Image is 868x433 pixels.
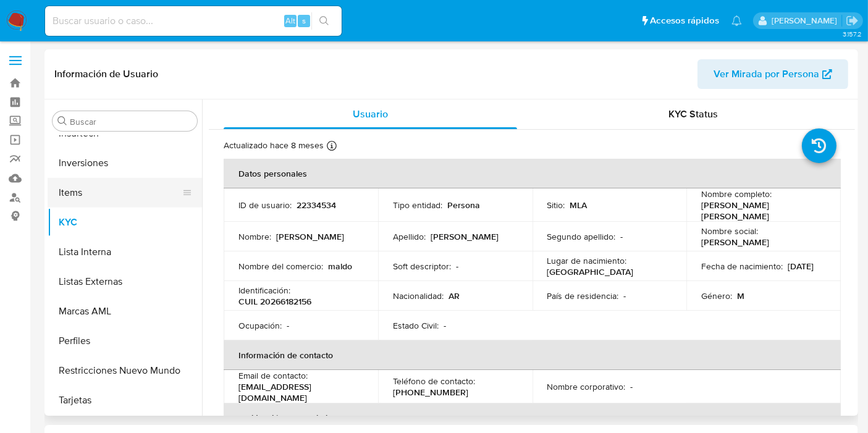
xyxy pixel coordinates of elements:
[393,320,439,331] p: Estado Civil :
[547,266,634,277] p: [GEOGRAPHIC_DATA]
[224,140,324,151] p: Actualizado hace 8 meses
[238,285,290,296] p: Identificación :
[57,116,67,126] button: Buscar
[547,255,627,266] p: Lugar de nacimiento :
[431,231,499,242] p: [PERSON_NAME]
[238,320,282,331] p: Ocupación :
[393,387,468,398] p: [PHONE_NUMBER]
[238,261,323,272] p: Nombre del comercio :
[48,237,202,267] button: Lista Interna
[302,15,306,27] span: s
[224,403,841,433] th: Verificación y cumplimiento
[328,261,352,272] p: maldo
[701,237,769,248] p: [PERSON_NAME]
[737,290,744,301] p: M
[772,15,841,27] p: belen.palamara@mercadolibre.com
[48,267,202,296] button: Listas Externas
[48,148,202,178] button: Inversiones
[48,208,202,237] button: KYC
[701,261,783,272] p: Fecha de nacimiento :
[701,290,732,301] p: Género :
[631,381,633,392] p: -
[238,296,311,307] p: CUIL 20266182156
[276,231,344,242] p: [PERSON_NAME]
[624,290,626,301] p: -
[285,15,295,27] span: Alt
[224,159,841,188] th: Datos personales
[238,231,271,242] p: Nombre :
[731,15,742,26] a: Notificaciones
[547,231,616,242] p: Segundo apellido :
[846,14,859,27] a: Salir
[48,326,202,356] button: Perfiles
[393,231,426,242] p: Apellido :
[297,200,336,211] p: 22334534
[287,320,289,331] p: -
[650,14,719,27] span: Accesos rápidos
[393,290,444,301] p: Nacionalidad :
[449,290,460,301] p: AR
[621,231,623,242] p: -
[238,381,358,403] p: [EMAIL_ADDRESS][DOMAIN_NAME]
[714,59,819,89] span: Ver Mirada por Persona
[697,59,848,89] button: Ver Mirada por Persona
[224,340,841,370] th: Información de contacto
[456,261,458,272] p: -
[547,381,626,392] p: Nombre corporativo :
[701,188,772,200] p: Nombre completo :
[48,385,202,415] button: Tarjetas
[547,200,565,211] p: Sitio :
[311,12,337,30] button: search-icon
[48,178,192,208] button: Items
[788,261,814,272] p: [DATE]
[393,376,475,387] p: Teléfono de contacto :
[70,116,192,127] input: Buscar
[701,225,758,237] p: Nombre social :
[570,200,588,211] p: MLA
[238,200,292,211] p: ID de usuario :
[48,356,202,385] button: Restricciones Nuevo Mundo
[393,261,451,272] p: Soft descriptor :
[54,68,158,80] h1: Información de Usuario
[547,290,619,301] p: País de residencia :
[669,107,718,121] span: KYC Status
[238,370,308,381] p: Email de contacto :
[393,200,442,211] p: Tipo entidad :
[444,320,446,331] p: -
[447,200,480,211] p: Persona
[45,13,342,29] input: Buscar usuario o caso...
[48,296,202,326] button: Marcas AML
[353,107,388,121] span: Usuario
[701,200,821,222] p: [PERSON_NAME] [PERSON_NAME]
